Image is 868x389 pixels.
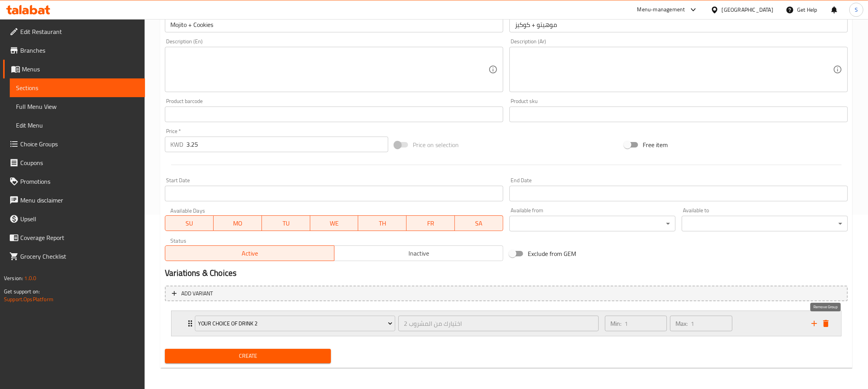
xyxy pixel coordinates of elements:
a: Grocery Checklist [3,247,145,266]
h2: Variations & Choices [165,267,848,279]
span: MO [217,218,259,229]
div: Menu-management [637,5,685,14]
a: Sections [10,78,145,97]
span: Menu disclaimer [20,195,139,205]
span: Grocery Checklist [20,252,139,261]
div: ​ [682,216,848,231]
span: Inactive [338,248,500,259]
span: Free item [643,140,668,149]
span: FR [410,218,452,229]
span: WE [313,218,355,229]
span: Price on selection [413,140,459,149]
a: Support.OpsPlatform [4,294,53,304]
span: Create [171,351,325,361]
button: Inactive [334,245,503,261]
p: Min: [610,319,621,328]
button: TU [262,215,310,231]
span: Menus [22,64,139,74]
p: KWD [170,140,183,149]
button: delete [820,318,832,329]
a: Edit Menu [10,116,145,135]
span: Exclude from GEM [528,249,576,258]
a: Edit Restaurant [3,22,145,41]
a: Upsell [3,210,145,228]
a: Coupons [3,153,145,172]
span: S [855,5,858,14]
span: SU [168,218,210,229]
input: Please enter price [186,137,388,152]
span: Branches [20,46,139,55]
input: Please enter product sku [509,107,848,122]
span: Edit Restaurant [20,27,139,36]
span: Upsell [20,214,139,224]
input: Please enter product barcode [165,107,503,122]
span: Get support on: [4,286,40,297]
p: Max: [675,319,688,328]
span: Add variant [181,289,213,298]
button: Active [165,245,334,261]
span: Your Choice of Drink 2 [198,319,392,329]
span: Coupons [20,158,139,167]
span: Active [168,248,331,259]
a: Promotions [3,172,145,191]
span: Choice Groups [20,139,139,149]
a: Branches [3,41,145,60]
div: Expand [171,311,841,336]
span: TH [361,218,403,229]
span: Coverage Report [20,233,139,242]
input: Enter name En [165,17,503,32]
li: Expand [165,307,848,339]
span: Promotions [20,177,139,186]
a: Coverage Report [3,228,145,247]
div: ​ [509,216,675,231]
button: Create [165,349,331,363]
span: Version: [4,273,23,283]
button: FR [407,215,455,231]
span: TU [265,218,307,229]
div: [GEOGRAPHIC_DATA] [722,5,773,14]
button: Your Choice of Drink 2 [195,316,395,331]
button: WE [310,215,359,231]
button: TH [358,215,407,231]
input: Enter name Ar [509,17,848,32]
button: SU [165,215,214,231]
span: Sections [16,83,139,92]
button: MO [214,215,262,231]
button: add [808,318,820,329]
a: Menus [3,60,145,78]
button: SA [455,215,503,231]
span: 1.0.0 [24,273,36,283]
span: SA [458,218,500,229]
span: Full Menu View [16,102,139,111]
a: Menu disclaimer [3,191,145,210]
span: Edit Menu [16,121,139,130]
a: Choice Groups [3,135,145,153]
button: Add variant [165,286,848,302]
a: Full Menu View [10,97,145,116]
